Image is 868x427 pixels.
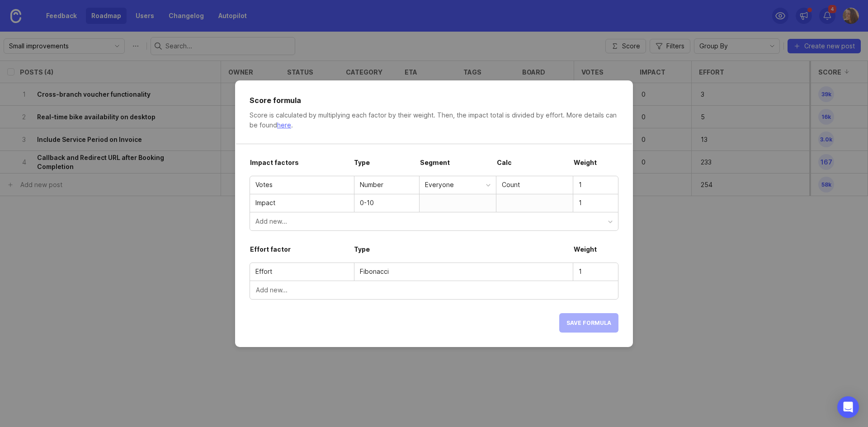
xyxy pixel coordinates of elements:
div: Fibonacci [360,267,567,277]
div: Weight [573,158,618,176]
div: Impact factors [250,158,354,176]
div: Everyone [425,180,486,190]
div: Calc [496,158,573,176]
a: here [277,121,291,129]
div: 0-10 [360,198,414,208]
div: Score is calculated by multiplying each factor by their weight. Then, the impact total is divided... [250,110,618,130]
div: Count [502,180,567,190]
span: Add new... [256,286,288,295]
div: Score formula [250,95,618,106]
div: Effort factor [250,244,354,263]
div: Segment [420,158,496,176]
div: Number [354,180,389,190]
button: Add new... [250,281,618,299]
div: Type [354,244,573,263]
div: Type [354,158,420,176]
div: Add new... [255,216,608,226]
div: Weight [573,244,618,263]
div: Open Intercom Messenger [837,396,859,418]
